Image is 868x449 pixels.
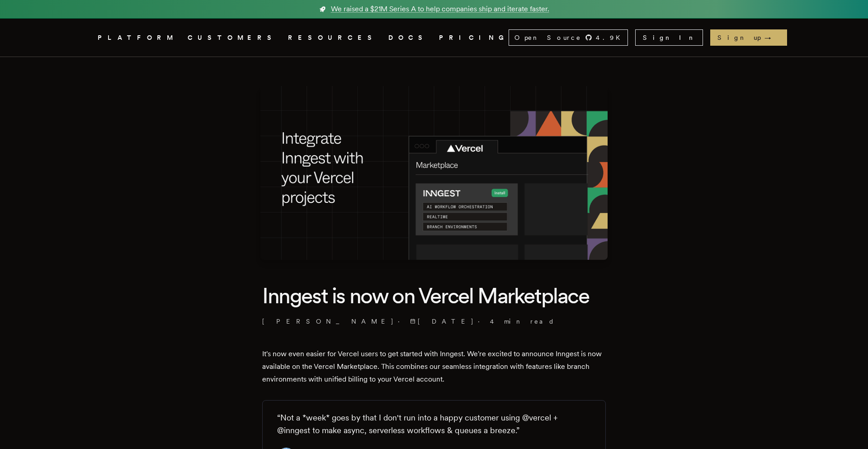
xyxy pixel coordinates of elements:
[490,317,555,326] span: 4 min read
[262,317,606,326] p: · ·
[260,86,608,260] img: Featured image for Inngest is now on Vercel Marketplace blog post
[288,32,377,43] button: RESOURCES
[188,32,277,43] a: CUSTOMERS
[262,317,394,326] a: [PERSON_NAME]
[596,33,626,42] span: 4.9 K
[388,32,428,43] a: DOCS
[262,348,606,386] p: It's now even easier for Vercel users to get started with Inngest. We're excited to announce Inng...
[98,32,177,43] button: PLATFORM
[72,19,796,57] nav: Global
[262,282,606,310] h1: Inngest is now on Vercel Marketplace
[710,29,787,46] a: Sign up
[331,4,549,14] span: We raised a $21M Series A to help companies ship and iterate faster.
[439,32,509,43] a: PRICING
[514,33,581,42] span: Open Source
[635,29,703,46] a: Sign In
[764,33,780,42] span: →
[277,411,587,437] blockquote: “ Not a *week* goes by that I don't run into a happy customer using @vercel + @inngest to make as...
[410,317,474,326] span: [DATE]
